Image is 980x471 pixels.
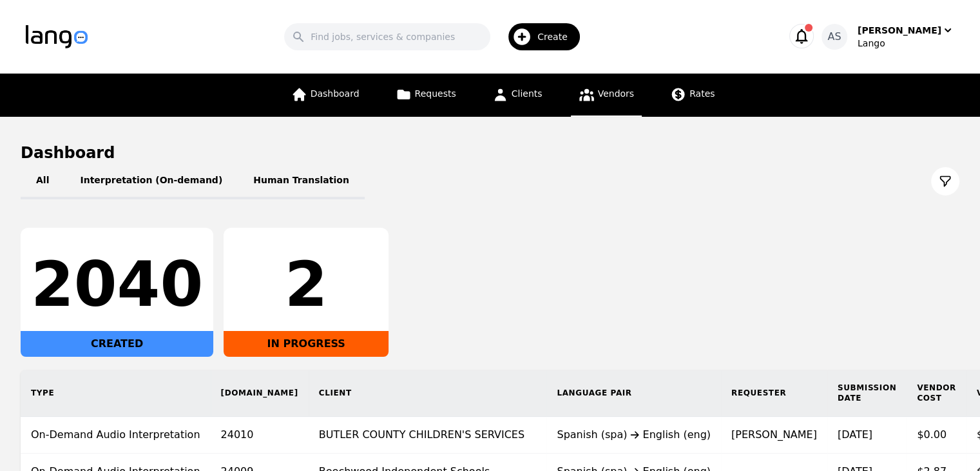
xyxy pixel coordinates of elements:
td: 24010 [211,417,309,454]
span: Requests [415,88,456,99]
div: 2 [234,254,378,316]
a: Clients [485,74,550,117]
a: Requests [388,74,464,117]
a: Dashboard [283,74,367,117]
span: Dashboard [311,88,360,99]
button: Interpretation (On-demand) [64,163,238,199]
th: Vendor Cost [907,370,966,417]
div: 2040 [31,254,203,316]
div: IN PROGRESS [224,331,389,357]
th: Submission Date [827,370,907,417]
input: Find jobs, services & companies [284,23,490,50]
span: Vendors [598,88,634,99]
span: Create [537,30,577,43]
td: $0.00 [907,417,966,454]
button: Create [490,18,588,55]
div: [PERSON_NAME] [858,24,941,37]
td: [PERSON_NAME] [721,417,827,454]
div: CREATED [21,331,213,357]
div: Spanish (spa) English (eng) [557,427,711,443]
th: Client [309,370,547,417]
div: Lango [858,37,954,50]
button: AS[PERSON_NAME]Lango [821,24,954,50]
button: Filter [931,167,959,195]
th: Requester [721,370,827,417]
button: All [21,163,64,199]
a: Vendors [571,74,642,117]
td: BUTLER COUNTY CHILDREN'S SERVICES [309,417,547,454]
td: On-Demand Audio Interpretation [21,417,211,454]
button: Human Translation [238,163,365,199]
span: Rates [689,88,715,99]
span: Clients [512,88,543,99]
th: [DOMAIN_NAME] [211,370,309,417]
span: AS [827,29,841,45]
th: Language Pair [546,370,721,417]
th: Type [21,370,211,417]
time: [DATE] [838,428,872,441]
a: Rates [662,74,722,117]
img: Logo [26,25,88,48]
h1: Dashboard [21,143,959,163]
